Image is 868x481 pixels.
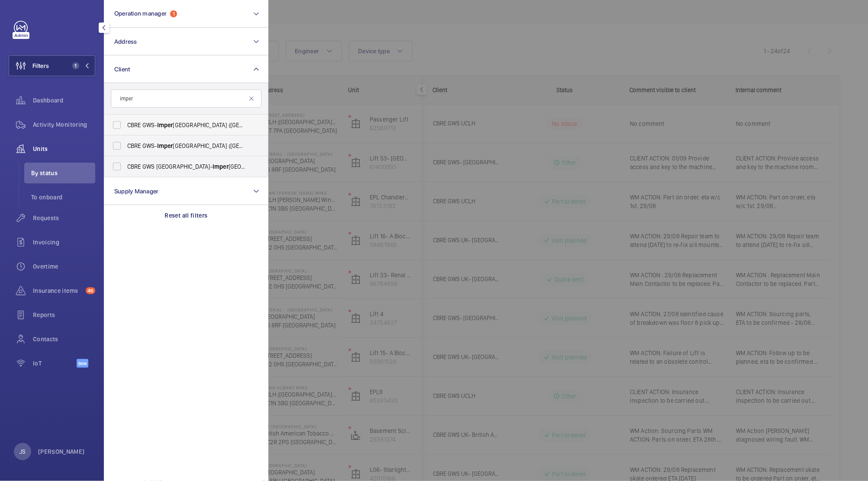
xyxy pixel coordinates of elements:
[86,287,95,294] span: 46
[33,238,95,247] span: Invoicing
[38,447,85,456] p: [PERSON_NAME]
[33,359,77,368] span: IoT
[31,193,95,202] span: To onboard
[32,61,49,70] span: Filters
[33,214,95,222] span: Requests
[19,447,26,456] p: JS
[77,359,88,368] span: Beta
[33,144,95,153] span: Units
[9,55,95,76] button: Filters1
[33,120,95,129] span: Activity Monitoring
[33,311,95,319] span: Reports
[33,286,82,295] span: Insurance items
[33,262,95,271] span: Overtime
[72,62,79,69] span: 1
[33,335,95,343] span: Contacts
[33,96,95,105] span: Dashboard
[31,169,95,177] span: By status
